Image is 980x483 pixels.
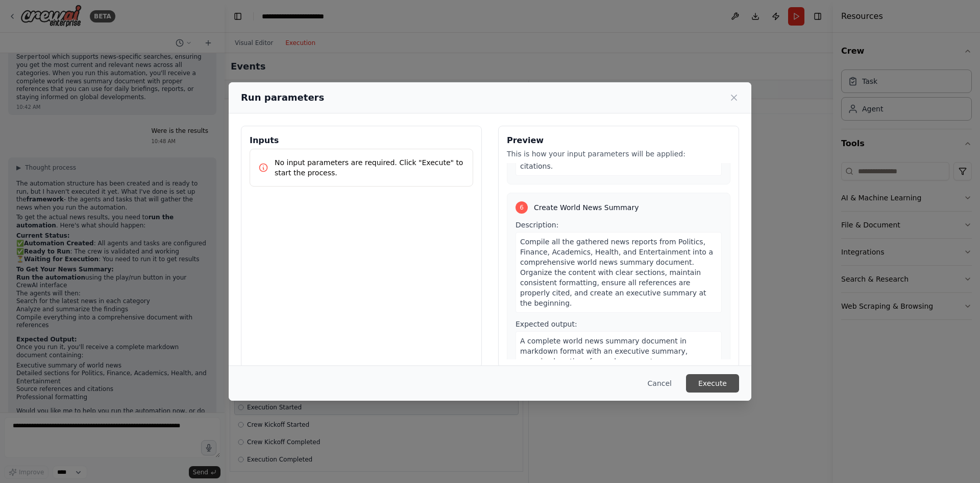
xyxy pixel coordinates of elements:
[507,149,730,159] p: This is how your input parameters will be applied:
[520,131,715,170] span: An entertainment news report in markdown format covering major entertainment industry development...
[516,201,528,214] div: 6
[516,221,558,229] span: Description:
[520,238,713,307] span: Compile all the gathered news reports from Politics, Finance, Academics, Health, and Entertainmen...
[241,90,324,105] h2: Run parameters
[516,320,577,328] span: Expected output:
[520,337,712,386] span: A complete world news summary document in markdown format with an executive summary, organized se...
[686,374,739,393] button: Execute
[534,202,639,213] span: Create World News Summary
[250,134,473,147] h3: Inputs
[640,374,680,393] button: Cancel
[275,157,464,178] p: No input parameters are required. Click "Execute" to start the process.
[507,134,730,147] h3: Preview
